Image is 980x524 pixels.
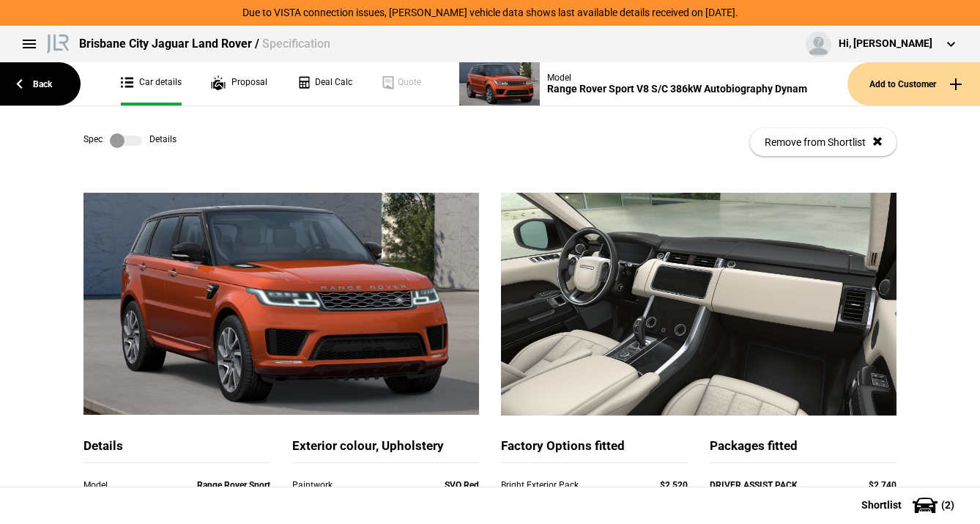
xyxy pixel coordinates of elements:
div: Factory Options fitted [501,438,688,463]
div: Exterior colour, Upholstery [292,438,479,463]
div: Packages fitted [710,438,897,463]
div: Model [83,478,196,492]
div: Range Rover Sport V8 S/C 386kW Autobiography Dynam [547,83,807,95]
a: Proposal [211,62,267,106]
span: Specification [262,37,330,51]
div: Brisbane City Jaguar Land Rover / [79,36,330,52]
strong: $2,520 [660,480,688,490]
strong: DRIVER ASSIST PACK [710,480,798,490]
span: Shortlist [861,500,902,510]
div: Details [83,438,270,463]
span: ( 2 ) [941,500,954,510]
button: Shortlist(2) [839,487,980,523]
button: Remove from Shortlist [750,128,897,156]
div: Spec Details [83,133,177,148]
div: Hi, [PERSON_NAME] [839,37,932,51]
div: Paintwork [292,478,367,492]
button: Add to Customer [847,62,980,106]
strong: SVO Red [445,480,479,490]
strong: $2,740 [869,480,897,490]
a: Deal Calc [297,62,352,106]
div: Model [547,73,807,83]
a: Car details [121,62,182,106]
img: landrover.png [44,32,72,53]
div: Bright Exterior Pack [501,478,632,492]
